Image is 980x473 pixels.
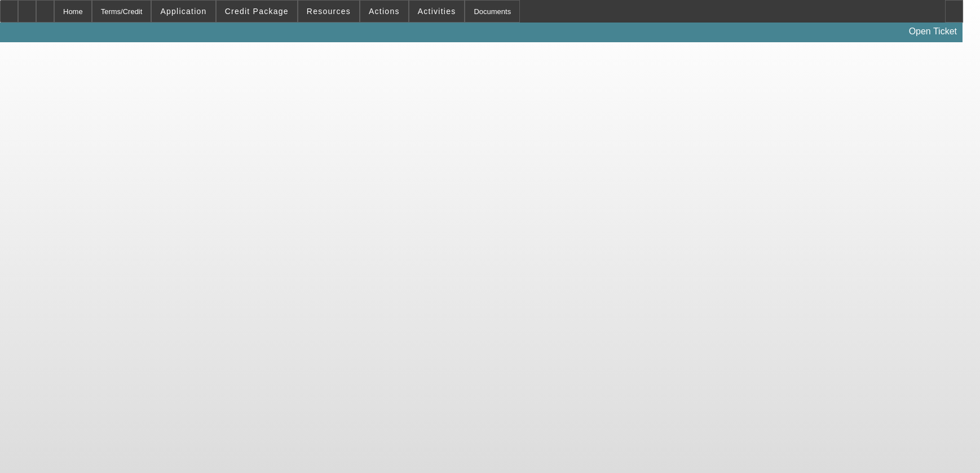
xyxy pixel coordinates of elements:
button: Credit Package [217,1,297,22]
span: Actions [369,7,400,16]
button: Activities [409,1,465,22]
button: Application [152,1,215,22]
a: Open Ticket [904,22,961,41]
span: Resources [307,7,351,16]
span: Application [160,7,206,16]
button: Actions [360,1,408,22]
button: Resources [298,1,359,22]
span: Credit Package [225,7,289,16]
span: Activities [418,7,456,16]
